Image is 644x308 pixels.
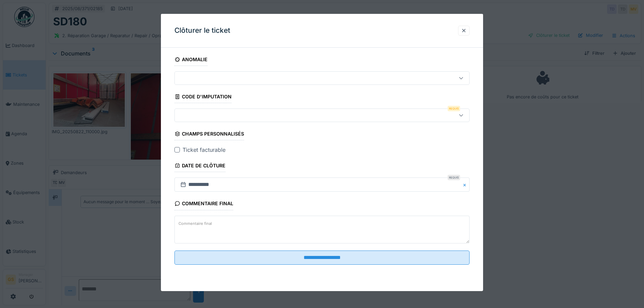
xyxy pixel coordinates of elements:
[174,129,244,140] div: Champs personnalisés
[174,54,208,66] div: Anomalie
[174,161,225,172] div: Date de clôture
[174,198,233,210] div: Commentaire final
[174,26,230,35] h3: Clôturer le ticket
[177,219,213,228] label: Commentaire final
[174,92,232,103] div: Code d'imputation
[462,177,470,192] button: Close
[183,146,225,154] div: Ticket facturable
[448,175,460,180] div: Requis
[448,106,460,111] div: Requis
